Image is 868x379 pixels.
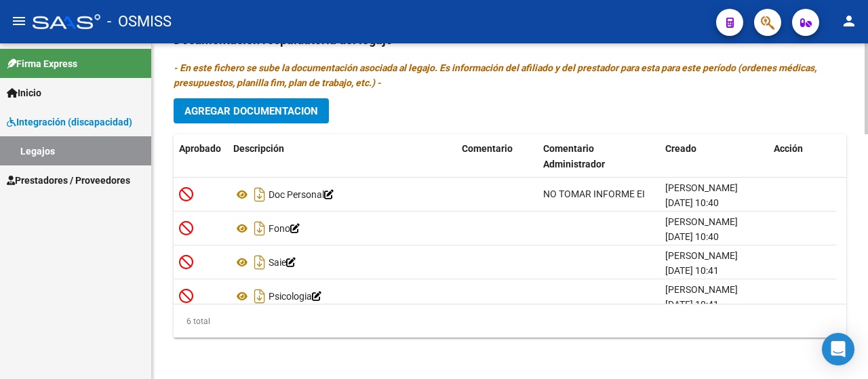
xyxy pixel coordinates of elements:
datatable-header-cell: Aprobado [174,134,228,179]
span: Inicio [7,85,41,100]
div: Doc Personal [233,184,451,205]
span: - OSMISS [107,7,172,37]
span: Prestadores / Proveedores [7,173,130,188]
i: - En este fichero se sube la documentación asociada al legajo. Es información del afiliado y del ... [174,62,816,88]
span: [DATE] 10:40 [665,231,719,242]
div: Fono [233,218,451,239]
span: [DATE] 10:41 [665,299,719,310]
datatable-header-cell: Creado [660,134,768,179]
div: Open Intercom Messenger [822,333,854,365]
div: Psicologia [233,285,451,307]
div: Saie [233,252,451,273]
span: [DATE] 10:40 [665,197,719,208]
i: Descargar documento [251,184,269,205]
i: Descargar documento [251,218,269,239]
span: Agregar Documentacion [184,105,318,117]
datatable-header-cell: Comentario [456,134,538,179]
datatable-header-cell: Comentario Administrador [538,134,660,179]
span: Aprobado [179,143,221,154]
span: Firma Express [7,56,77,71]
span: Descripción [233,143,284,154]
span: Comentario Administrador [543,143,605,169]
button: Agregar Documentacion [174,98,329,123]
span: [PERSON_NAME] [665,250,738,261]
span: [PERSON_NAME] [665,182,738,193]
i: Descargar documento [251,285,269,307]
mat-icon: person [841,13,857,29]
span: Comentario [462,143,513,154]
span: [DATE] 10:41 [665,265,719,276]
span: NO TOMAR INFORME EI [543,188,645,199]
span: Acción [774,143,803,154]
mat-icon: menu [11,13,27,29]
i: Descargar documento [251,252,269,273]
span: [PERSON_NAME] [665,216,738,227]
datatable-header-cell: Descripción [228,134,456,179]
span: [PERSON_NAME] [665,284,738,295]
datatable-header-cell: Acción [768,134,836,179]
span: Creado [665,143,696,154]
div: 6 total [174,314,210,329]
span: Integración (discapacidad) [7,115,132,129]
